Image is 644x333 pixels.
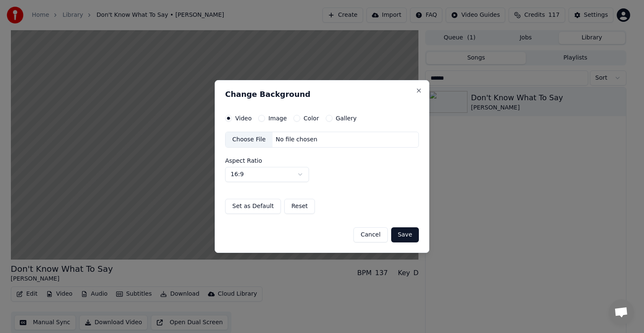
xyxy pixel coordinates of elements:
button: Set as Default [225,199,281,214]
label: Gallery [336,115,357,121]
label: Color [304,115,319,121]
h2: Change Background [225,91,419,98]
label: Aspect Ratio [225,158,419,164]
button: Save [391,227,419,242]
label: Video [235,115,252,121]
label: Image [268,115,287,121]
button: Reset [284,199,315,214]
button: Cancel [353,227,387,242]
div: No file chosen [273,135,321,144]
div: Choose File [226,132,273,147]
